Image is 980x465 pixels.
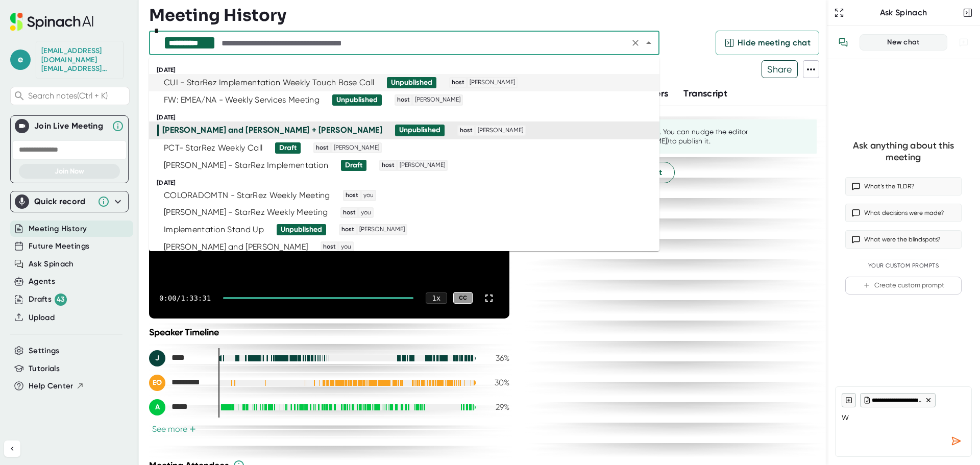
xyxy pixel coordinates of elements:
[468,78,517,87] span: [PERSON_NAME]
[484,378,509,387] div: 30 %
[29,380,73,392] span: Help Center
[189,425,196,433] span: +
[846,8,961,18] div: Ask Spinach
[336,95,378,105] div: Unpublished
[149,375,165,391] div: EO
[845,277,962,295] button: Create custom prompt
[396,95,411,105] span: host
[762,60,797,78] span: Share
[279,143,297,153] div: Draft
[55,167,84,176] span: Join Now
[866,38,941,47] div: New chat
[162,125,382,135] div: [PERSON_NAME] and [PERSON_NAME] + [PERSON_NAME]
[453,292,473,304] div: CC
[157,66,659,74] div: [DATE]
[149,399,165,415] div: A
[164,160,328,170] div: [PERSON_NAME] - StarRez Implementation
[683,88,727,99] span: Transcript
[322,242,337,252] span: host
[164,143,262,153] div: PCT- StarRez Weekly Call
[345,161,362,170] div: Draft
[362,191,375,200] span: you
[762,60,798,78] button: Share
[164,78,374,88] div: CUI - StarRez Implementation Weekly Touch Base Call
[28,91,127,101] span: Search notes (Ctrl + K)
[845,262,962,270] div: Your Custom Prompts
[458,126,474,135] span: host
[164,207,328,217] div: [PERSON_NAME] - StarRez Weekly Meeting
[476,126,525,135] span: [PERSON_NAME]
[15,116,124,136] div: Join Live MeetingJoin Live Meeting
[628,36,643,50] button: Clear
[157,114,659,121] div: [DATE]
[34,121,107,131] div: Join Live Meeting
[41,46,118,74] div: edotson@starrez.com edotson@starrez.com
[149,424,199,434] button: See more+
[149,6,286,25] h3: Meeting History
[413,95,462,105] span: [PERSON_NAME]
[17,121,27,131] img: Join Live Meeting
[845,230,962,249] button: What were the blindspots?
[29,312,55,324] button: Upload
[281,225,322,234] div: Unpublished
[149,375,210,391] div: Evan Owen
[845,140,962,163] div: Ask anything about this meeting
[947,432,965,450] div: Send message
[15,191,124,212] div: Quick record
[149,399,210,415] div: Allen
[29,258,74,270] button: Ask Spinach
[55,293,67,306] div: 43
[29,293,67,306] div: Drafts
[149,350,210,366] div: Josh
[426,292,447,304] div: 1 x
[29,363,60,375] button: Tutorials
[344,191,360,200] span: host
[358,225,406,234] span: [PERSON_NAME]
[149,327,509,338] div: Speaker Timeline
[833,32,853,53] button: View conversation history
[484,402,509,412] div: 29 %
[642,36,656,50] button: Close
[359,208,373,217] span: you
[314,143,330,153] span: host
[399,126,440,135] div: Unpublished
[450,78,466,87] span: host
[398,161,447,170] span: [PERSON_NAME]
[164,190,330,201] div: COLORADOMTN - StarRez Weekly Meeting
[34,197,92,207] div: Quick record
[683,87,727,101] button: Transcript
[164,225,264,235] div: Implementation Stand Up
[4,440,20,457] button: Collapse sidebar
[549,128,808,145] div: This summary is still being edited. You can nudge the editor ([EMAIL_ADDRESS][DOMAIN_NAME]) to pu...
[391,78,432,87] div: Unpublished
[157,179,659,187] div: [DATE]
[164,242,308,252] div: [PERSON_NAME] and [PERSON_NAME]
[716,31,819,55] button: Hide meeting chat
[845,177,962,195] button: What’s the TLDR?
[738,37,811,49] span: Hide meeting chat
[341,208,357,217] span: host
[961,6,975,20] button: Close conversation sidebar
[19,164,120,179] button: Join Now
[332,143,381,153] span: [PERSON_NAME]
[380,161,396,170] span: host
[29,276,55,287] button: Agents
[845,204,962,222] button: What decisions were made?
[832,6,846,20] button: Expand to Ask Spinach page
[29,380,84,392] button: Help Center
[29,345,60,357] button: Settings
[159,294,211,302] div: 0:00 / 1:33:31
[29,240,89,252] button: Future Meetings
[29,223,87,235] button: Meeting History
[10,50,31,70] span: e
[842,407,965,432] textarea: W
[340,225,356,234] span: host
[339,242,353,252] span: you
